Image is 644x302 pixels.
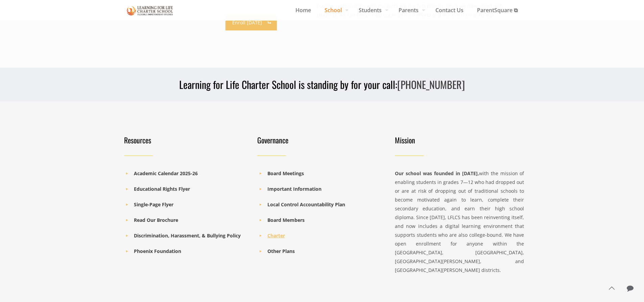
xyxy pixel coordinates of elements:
[392,5,429,15] span: Parents
[134,248,181,254] a: Phoenix Foundation
[267,201,345,208] a: Local Control Accountability Plan
[127,5,173,17] img: About
[470,5,524,15] span: ParentSquare ⧉
[134,201,173,208] a: Single-Page Flyer
[267,186,321,192] a: Important Information
[429,5,470,15] span: Contact Us
[604,281,619,295] a: Back to top icon
[120,78,524,91] h3: Learning for Life Charter School is standing by for your call:
[267,232,285,239] a: Charter
[395,135,524,145] h4: Mission
[397,77,465,92] a: [PHONE_NUMBER]
[395,169,524,275] div: with the mission of enabling students in grades 7—12 who had dropped out or are at risk of droppi...
[289,5,318,15] span: Home
[352,5,392,15] span: Students
[318,5,352,15] span: School
[134,217,178,223] a: Read Our Brochure
[134,170,198,177] a: Academic Calendar 2025-26
[257,135,383,145] h4: Governance
[267,248,295,254] a: Other Plans
[134,186,190,192] a: Educational Rights Flyer
[395,170,479,177] strong: Our school was founded in [DATE],
[267,217,305,223] a: Board Members
[267,170,304,177] a: Board Meetings
[134,232,241,239] a: Discrimination, Harassment, & Bullying Policy
[124,135,249,145] h4: Resources
[225,15,277,30] a: Enroll [DATE]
